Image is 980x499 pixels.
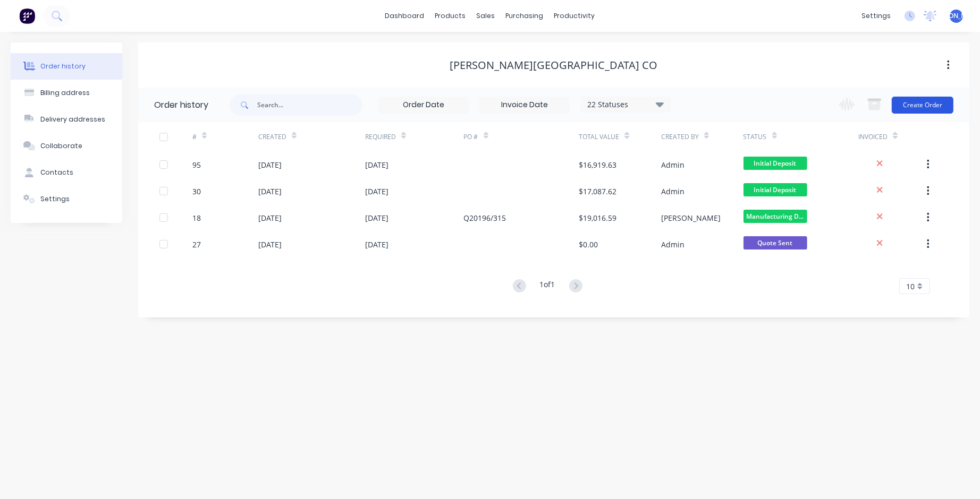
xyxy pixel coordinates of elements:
div: $19,016.59 [579,212,616,223]
div: Q20196/315 [464,212,506,223]
a: dashboard [380,8,430,24]
span: Initial Deposit [744,157,807,170]
div: $17,087.62 [579,186,616,197]
span: 10 [906,281,915,292]
div: # [192,122,258,151]
div: productivity [549,8,601,24]
div: Required [365,122,464,151]
div: [DATE] [365,212,388,223]
div: Required [365,132,396,142]
div: Billing address [40,88,90,98]
div: 18 [192,212,201,223]
div: Settings [40,194,70,204]
div: Total Value [579,122,661,151]
div: 30 [192,186,201,197]
div: Admin [661,159,685,170]
div: [DATE] [365,186,388,197]
div: [PERSON_NAME] [661,212,721,223]
button: Order history [11,53,122,80]
div: Created By [661,132,699,142]
button: Create Order [892,97,953,114]
div: # [192,132,197,142]
div: 27 [192,239,201,250]
button: Contacts [11,159,122,186]
div: 22 Statuses [581,99,670,110]
div: purchasing [501,8,549,24]
div: Status [744,122,859,151]
div: Invoiced [858,132,888,142]
div: Admin [661,239,685,250]
div: $16,919.63 [579,159,616,170]
button: Collaborate [11,133,122,159]
div: settings [856,8,896,24]
div: Status [744,132,767,142]
div: 1 of 1 [540,279,555,294]
div: Contacts [40,168,73,177]
div: Admin [661,186,685,197]
img: Factory [19,8,35,24]
div: PO # [464,122,579,151]
div: Order history [154,99,208,111]
div: [PERSON_NAME][GEOGRAPHIC_DATA] Co [450,59,658,72]
input: Order Date [379,97,468,113]
div: Created By [661,122,744,151]
button: Settings [11,186,122,212]
div: products [430,8,471,24]
div: Created [258,122,365,151]
div: Invoiced [858,122,924,151]
div: [DATE] [258,186,282,197]
div: Created [258,132,286,142]
div: [DATE] [258,239,282,250]
span: Initial Deposit [744,183,807,196]
button: Billing address [11,80,122,106]
div: [DATE] [365,159,388,170]
div: Collaborate [40,141,82,151]
div: [DATE] [258,159,282,170]
input: Invoice Date [480,97,569,113]
div: [DATE] [365,239,388,250]
button: Delivery addresses [11,106,122,133]
div: Delivery addresses [40,115,105,124]
div: 95 [192,159,201,170]
input: Search... [257,94,362,116]
div: PO # [464,132,478,142]
div: [DATE] [258,212,282,223]
div: Total Value [579,132,619,142]
div: sales [471,8,501,24]
div: $0.00 [579,239,598,250]
span: Quote Sent [744,236,807,249]
span: Manufacturing D... [744,210,807,223]
div: Order history [40,62,86,71]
